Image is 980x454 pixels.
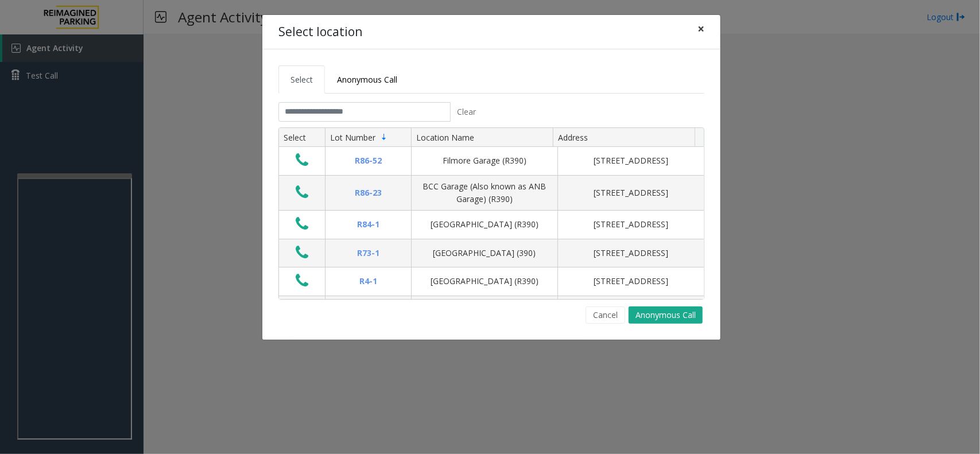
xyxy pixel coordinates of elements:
[419,154,551,167] div: Filmore Garage (R390)
[332,218,404,231] div: R84-1
[332,275,404,288] div: R4-1
[379,133,389,142] span: Sortable
[278,23,362,41] h4: Select location
[279,128,325,148] th: Select
[698,21,704,37] span: ×
[565,187,697,199] div: [STREET_ADDRESS]
[565,247,697,259] div: [STREET_ADDRESS]
[330,132,375,143] span: Lot Number
[416,132,474,143] span: Location Name
[290,74,313,85] span: Select
[565,154,697,167] div: [STREET_ADDRESS]
[629,306,703,324] button: Anonymous Call
[419,247,551,259] div: [GEOGRAPHIC_DATA] (390)
[278,65,704,94] ul: Tabs
[419,180,551,206] div: BCC Garage (Also known as ANB Garage) (R390)
[337,74,397,85] span: Anonymous Call
[332,247,404,259] div: R73-1
[586,306,625,324] button: Cancel
[419,218,551,231] div: [GEOGRAPHIC_DATA] (R390)
[332,154,404,167] div: R86-52
[690,15,712,43] button: Close
[565,218,697,231] div: [STREET_ADDRESS]
[279,128,704,299] div: Data table
[451,102,483,122] button: Clear
[558,132,588,143] span: Address
[419,275,551,288] div: [GEOGRAPHIC_DATA] (R390)
[565,275,697,288] div: [STREET_ADDRESS]
[332,187,404,199] div: R86-23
